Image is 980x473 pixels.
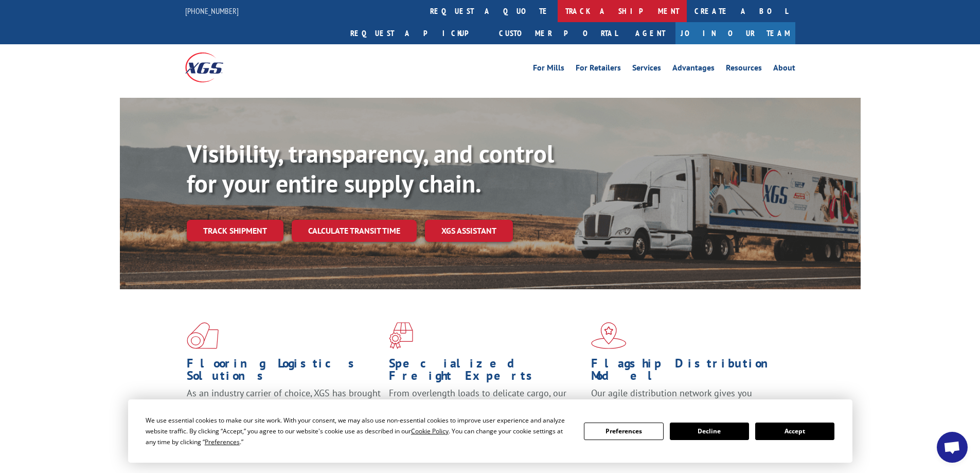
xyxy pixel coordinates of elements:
[576,64,621,75] a: For Retailers
[187,357,381,387] h1: Flooring Logistics Solutions
[670,423,749,440] button: Decline
[591,322,627,349] img: xgs-icon-flagship-distribution-model-red
[187,220,283,241] a: Track shipment
[185,6,239,16] a: [PHONE_NUMBER]
[411,427,449,435] span: Cookie Policy
[773,64,795,75] a: About
[425,220,513,242] a: XGS ASSISTANT
[187,137,554,199] b: Visibility, transparency, and control for your entire supply chain.
[937,432,968,463] div: Open chat
[205,437,240,446] span: Preferences
[632,64,661,75] a: Services
[591,387,780,411] span: Our agile distribution network gives you nationwide inventory management on demand.
[343,22,491,44] a: Request a pickup
[726,64,762,75] a: Resources
[389,357,583,387] h1: Specialized Freight Experts
[146,415,572,447] div: We use essential cookies to make our site work. With your consent, we may also use non-essential ...
[187,387,381,424] span: As an industry carrier of choice, XGS has brought innovation and dedication to flooring logistics...
[292,220,417,242] a: Calculate transit time
[625,22,675,44] a: Agent
[389,387,583,433] p: From overlength loads to delicate cargo, our experienced staff knows the best way to move your fr...
[128,399,852,463] div: Cookie Consent Prompt
[389,322,413,349] img: xgs-icon-focused-on-flooring-red
[491,22,625,44] a: Customer Portal
[584,423,663,440] button: Preferences
[672,64,715,75] a: Advantages
[591,357,786,387] h1: Flagship Distribution Model
[675,22,795,44] a: Join Our Team
[533,64,564,75] a: For Mills
[187,322,219,349] img: xgs-icon-total-supply-chain-intelligence-red
[755,423,834,440] button: Accept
